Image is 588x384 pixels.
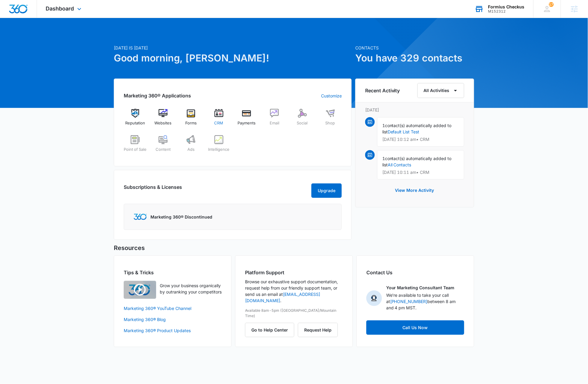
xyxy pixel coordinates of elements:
a: [PHONE_NUMBER] [390,299,428,304]
img: Quick Overview Video [124,281,156,299]
span: Payments [238,120,256,126]
a: Marketing 360® Product Updates [124,327,222,334]
h2: Subscriptions & Licenses [124,183,182,195]
span: Ads [187,147,195,153]
h1: Good morning, [PERSON_NAME]! [114,51,352,65]
a: Call Us Now [366,320,464,335]
h2: Marketing 360® Applications [124,92,191,99]
p: [DATE] [365,107,464,113]
a: CRM [207,109,230,130]
a: Ads [180,135,203,157]
span: Forms [185,120,197,126]
a: Customize [321,93,342,99]
span: Point of Sale [124,147,147,153]
p: Available 8am-5pm ([GEOGRAPHIC_DATA]/Mountain Time) [245,308,343,319]
h5: Resources [114,243,474,252]
span: Dashboard [46,5,74,12]
img: Marketing 360 Logo [134,214,147,220]
a: Marketing 360® Blog [124,316,222,323]
span: Intelligence [208,147,229,153]
img: Your Marketing Consultant Team [366,290,382,306]
p: [DATE] 10:11 am • CRM [382,170,459,174]
h2: Tips & Tricks [124,269,222,276]
span: Email [270,120,279,126]
a: Forms [180,109,203,130]
a: Marketing 360® YouTube Channel [124,305,222,311]
button: Upgrade [311,183,342,198]
a: Websites [152,109,175,130]
span: contact(s) automatically added to list [382,123,452,134]
h1: You have 329 contacts [355,51,474,65]
a: All Contacts [388,162,411,167]
button: View More Activity [389,183,440,198]
p: Browse our exhaustive support documentation, request help from our friendly support team, or send... [245,278,343,304]
p: Marketing 360® Discontinued [150,214,212,220]
button: Request Help [298,323,338,337]
span: Content [156,147,171,153]
p: Contacts [355,45,474,51]
p: Grow your business organically by outranking your competitors [160,282,222,295]
a: Social [291,109,314,130]
p: [DATE] 10:12 am • CRM [382,137,459,141]
span: Shop [326,120,335,126]
a: Go to Help Center [245,327,298,332]
span: contact(s) automatically added to list [382,156,452,167]
div: account id [488,9,525,13]
a: Intelligence [207,135,230,157]
h6: Recent Activity [365,87,400,94]
a: Shop [319,109,342,130]
div: notifications count [549,2,554,7]
a: Point of Sale [124,135,147,157]
p: We're available to take your call at between 8 am and 4 pm MST. [386,292,464,311]
a: Reputation [124,109,147,130]
button: Go to Help Center [245,323,294,337]
p: Your Marketing Consultant Team [386,284,455,291]
span: Social [297,120,308,126]
div: account name [488,4,525,9]
span: 1 [382,123,385,128]
p: [DATE] is [DATE] [114,45,352,51]
span: CRM [214,120,223,126]
a: Payments [235,109,258,130]
span: 17 [549,2,554,7]
a: Request Help [298,327,338,332]
a: Default List Test [388,129,420,134]
span: Websites [155,120,172,126]
span: Reputation [125,120,145,126]
a: Content [152,135,175,157]
h2: Contact Us [366,269,464,276]
button: All Activities [417,83,464,98]
span: 1 [382,156,385,161]
h2: Platform Support [245,269,343,276]
a: Email [263,109,286,130]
